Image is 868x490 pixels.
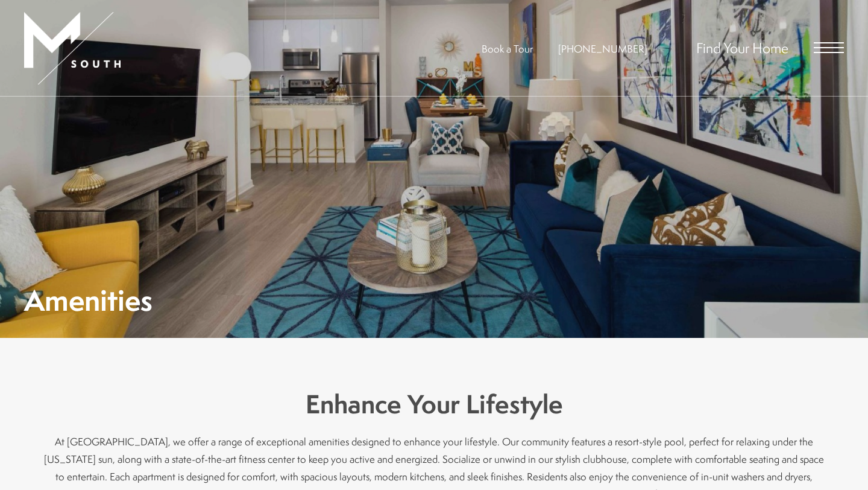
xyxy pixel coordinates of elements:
h1: Amenities [24,287,153,314]
h3: Enhance Your Lifestyle [42,386,826,422]
button: Open Menu [814,42,844,53]
a: Find Your Home [696,38,788,57]
a: Book a Tour [482,42,533,56]
span: [PHONE_NUMBER] [558,42,647,56]
img: MSouth [24,12,121,84]
a: Call Us at 813-570-8014 [558,42,647,56]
